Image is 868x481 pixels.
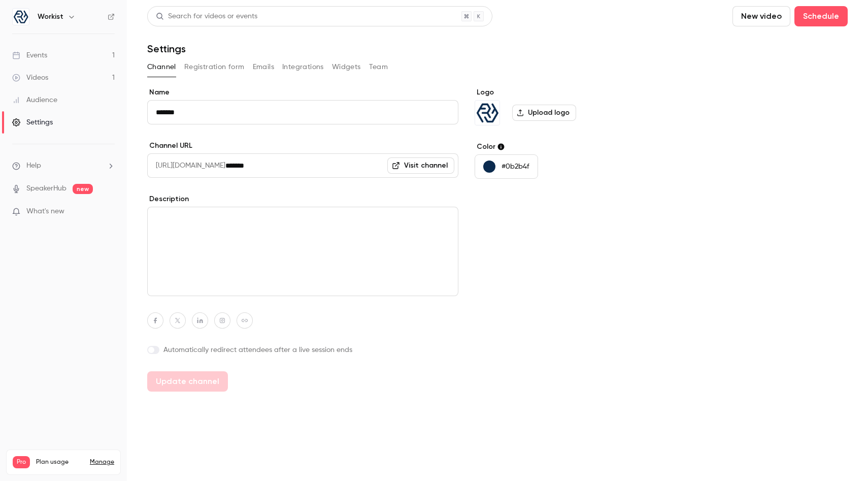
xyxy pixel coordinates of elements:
span: Pro [13,456,30,468]
div: Search for videos or events [156,11,257,22]
label: Upload logo [512,105,576,121]
button: Widgets [332,59,361,75]
span: Plan usage [36,458,84,466]
a: Visit channel [387,157,454,174]
label: Automatically redirect attendees after a live session ends [147,345,458,355]
label: Description [147,194,458,204]
span: What's new [26,206,64,217]
button: Integrations [282,59,324,75]
div: Settings [12,117,53,127]
iframe: Noticeable Trigger [103,207,115,216]
button: Team [369,59,388,75]
h6: Workist [38,12,63,22]
span: [URL][DOMAIN_NAME] [147,153,225,178]
button: Registration form [184,59,245,75]
button: Emails [253,59,274,75]
span: Help [26,161,41,171]
span: new [73,184,93,194]
button: New video [732,6,790,26]
div: Audience [12,95,57,105]
a: Manage [90,458,114,466]
button: #0b2b4f [475,154,538,179]
p: #0b2b4f [502,162,529,172]
button: Schedule [794,6,848,26]
div: Videos [12,73,48,83]
h1: Settings [147,43,186,55]
div: Events [12,50,47,60]
label: Channel URL [147,141,458,151]
a: SpeakerHub [26,183,66,194]
label: Logo [475,87,630,98]
section: Logo [475,87,630,125]
img: Workist [13,9,29,25]
label: Color [475,142,630,152]
label: Name [147,87,458,98]
img: Workist [475,101,499,125]
li: help-dropdown-opener [12,161,115,171]
button: Channel [147,59,176,75]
